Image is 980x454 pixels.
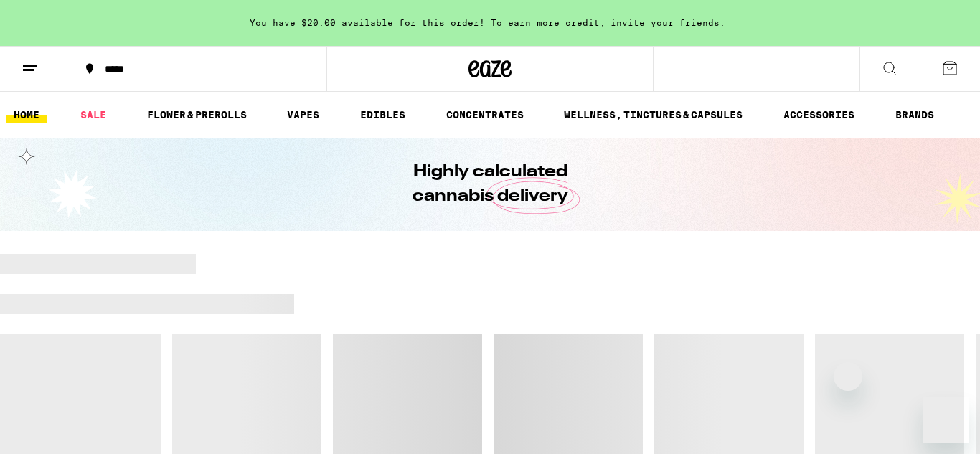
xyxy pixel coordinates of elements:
[250,18,606,27] span: You have $20.00 available for this order! To earn more credit,
[923,397,969,443] iframe: Button to launch messaging window
[834,362,862,391] iframe: Close message
[776,106,862,123] a: ACCESSORIES
[6,106,47,123] a: HOME
[606,18,730,27] span: invite your friends.
[73,106,113,123] a: SALE
[140,106,254,123] a: FLOWER & PREROLLS
[372,160,608,209] h1: Highly calculated cannabis delivery
[439,106,531,123] a: CONCENTRATES
[280,106,326,123] a: VAPES
[557,106,750,123] a: WELLNESS, TINCTURES & CAPSULES
[353,106,413,123] a: EDIBLES
[888,106,941,123] a: BRANDS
